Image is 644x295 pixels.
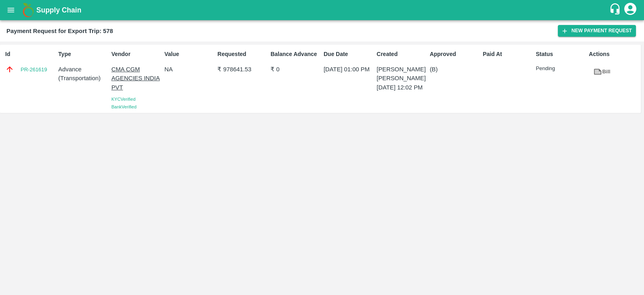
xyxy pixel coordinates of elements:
[324,50,374,58] p: Due Date
[21,66,47,74] a: PR-261619
[536,50,586,58] p: Status
[20,2,36,18] img: logo
[111,97,136,102] span: KYC Verified
[589,65,615,79] a: Bill
[58,65,108,74] p: Advance
[377,65,427,83] p: [PERSON_NAME] [PERSON_NAME]
[558,25,636,37] button: New Payment Request
[111,104,136,109] span: Bank Verified
[483,50,533,58] p: Paid At
[5,50,55,58] p: Id
[111,50,161,58] p: Vendor
[217,65,267,74] p: ₹ 978641.53
[36,4,609,16] a: Supply Chain
[430,50,480,58] p: Approved
[377,83,427,92] p: [DATE] 12:02 PM
[270,65,320,74] p: ₹ 0
[164,65,214,74] p: NA
[58,50,108,58] p: Type
[609,3,623,17] div: customer-support
[111,65,161,92] p: CMA CGM AGENCIES INDIA PVT
[217,50,267,58] p: Requested
[2,1,20,19] button: open drawer
[270,50,320,58] p: Balance Advance
[324,65,374,74] p: [DATE] 01:00 PM
[36,6,81,14] b: Supply Chain
[623,2,638,19] div: account of current user
[430,65,480,74] p: (B)
[164,50,214,58] p: Value
[377,50,427,58] p: Created
[536,65,586,73] p: Pending
[6,28,113,34] b: Payment Request for Export Trip: 578
[58,74,108,83] p: ( Transportation )
[589,50,639,58] p: Actions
